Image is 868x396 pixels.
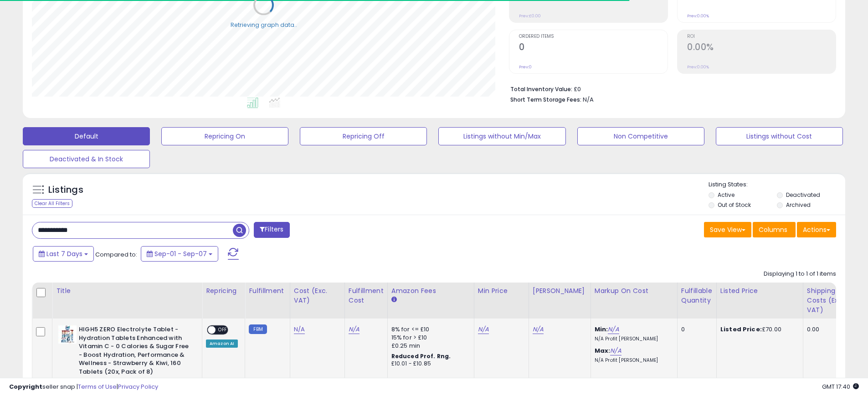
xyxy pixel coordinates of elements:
div: Min Price [478,286,525,296]
div: Amazon Fees [391,286,470,296]
span: Columns [759,225,787,234]
div: £10.01 - £10.85 [391,360,467,368]
button: Non Competitive [577,127,704,145]
div: Fulfillment [249,286,286,296]
label: Out of Stock [718,201,751,209]
label: Deactivated [786,191,820,199]
th: The percentage added to the cost of goods (COGS) that forms the calculator for Min & Max prices. [591,283,677,319]
div: 0 [681,325,709,334]
a: Terms of Use [78,382,117,391]
button: Listings without Cost [716,127,843,145]
div: Listed Price [720,286,799,296]
div: 8% for <= £10 [391,325,467,334]
b: HIGH5 ZERO Electrolyte Tablet - Hydration Tablets Enhanced with Vitamin C - 0 Calories & Sugar Fr... [79,325,190,378]
a: N/A [533,325,544,334]
a: N/A [349,325,360,334]
button: Listings without Min/Max [438,127,565,145]
b: Reduced Prof. Rng. [391,352,451,360]
button: Default [23,127,150,145]
small: Prev: £0.00 [519,13,541,19]
span: OFF [216,326,230,334]
strong: Copyright [9,382,42,391]
a: N/A [294,325,305,334]
p: N/A Profit [PERSON_NAME] [595,357,670,364]
small: Amazon Fees. [391,296,397,304]
h2: 0.00% [687,42,836,54]
div: 0.00 [807,325,851,334]
li: £0 [510,83,829,94]
div: seller snap | | [9,383,158,391]
div: Fulfillable Quantity [681,286,713,305]
div: 15% for > £10 [391,334,467,342]
a: N/A [608,325,619,334]
img: 513vWXJpn5L._SL40_.jpg [58,325,77,344]
span: 2025-09-16 17:40 GMT [822,382,859,391]
div: Cost (Exc. VAT) [294,286,341,305]
h5: Listings [48,184,83,196]
button: Repricing On [161,127,288,145]
div: Clear All Filters [32,199,72,208]
div: £0.25 min [391,342,467,350]
div: Retrieving graph data.. [231,21,297,29]
div: [PERSON_NAME] [533,286,587,296]
div: £70.00 [720,325,796,334]
small: Prev: 0 [519,64,532,70]
button: Repricing Off [300,127,427,145]
button: Filters [254,222,289,238]
span: Compared to: [95,250,137,259]
p: N/A Profit [PERSON_NAME] [595,336,670,342]
button: Save View [704,222,751,237]
div: Title [56,286,198,296]
button: Columns [753,222,796,237]
div: Amazon AI [206,339,238,348]
label: Active [718,191,734,199]
span: ROI [687,34,836,39]
button: Actions [797,222,836,237]
b: Max: [595,346,611,355]
button: Last 7 Days [33,246,94,262]
span: Ordered Items [519,34,668,39]
a: Privacy Policy [118,382,158,391]
b: Total Inventory Value: [510,85,572,93]
div: Repricing [206,286,241,296]
div: Markup on Cost [595,286,673,296]
span: N/A [583,95,594,104]
label: Archived [786,201,811,209]
div: Shipping Costs (Exc. VAT) [807,286,854,315]
span: Last 7 Days [46,249,82,258]
span: Sep-01 - Sep-07 [154,249,207,258]
small: FBM [249,324,267,334]
h2: 0 [519,42,668,54]
b: Min: [595,325,608,334]
small: Prev: 0.00% [687,64,709,70]
button: Deactivated & In Stock [23,150,150,168]
a: N/A [610,346,621,355]
p: Listing States: [709,180,845,189]
button: Sep-01 - Sep-07 [141,246,218,262]
b: Listed Price: [720,325,762,334]
div: Displaying 1 to 1 of 1 items [764,270,836,278]
small: Prev: 0.00% [687,13,709,19]
a: N/A [478,325,489,334]
div: Fulfillment Cost [349,286,384,305]
b: Short Term Storage Fees: [510,96,581,103]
